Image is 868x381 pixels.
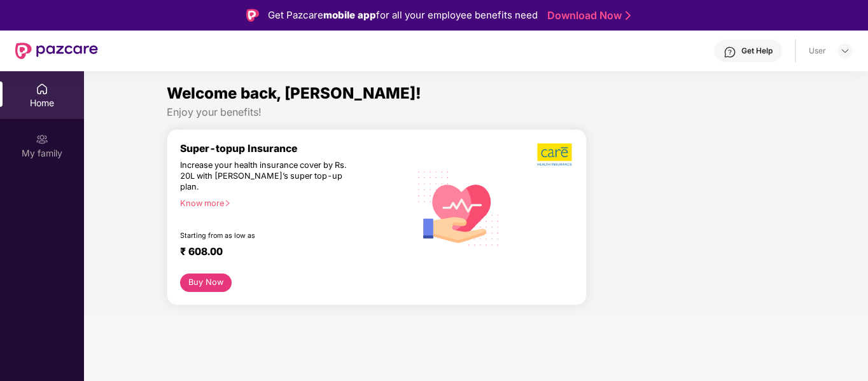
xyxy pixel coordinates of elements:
div: Get Help [741,46,773,56]
div: Know more [180,198,402,207]
button: Buy Now [180,274,232,292]
img: svg+xml;base64,PHN2ZyBpZD0iSGVscC0zMngzMiIgeG1sbnM9Imh0dHA6Ly93d3cudzMub3JnLzIwMDAvc3ZnIiB3aWR0aD... [724,46,736,59]
div: Get Pazcare for all your employee benefits need [268,8,538,23]
div: Starting from as low as [180,232,356,240]
div: ₹ 608.00 [180,246,397,261]
img: Stroke [626,9,631,22]
span: right [224,200,231,207]
strong: mobile app [323,9,376,21]
img: b5dec4f62d2307b9de63beb79f102df3.png [537,142,573,167]
img: svg+xml;base64,PHN2ZyB4bWxucz0iaHR0cDovL3d3dy53My5vcmcvMjAwMC9zdmciIHhtbG5zOnhsaW5rPSJodHRwOi8vd3... [410,158,508,258]
img: Logo [246,9,259,22]
img: New Pazcare Logo [15,43,98,59]
div: Increase your health insurance cover by Rs. 20L with [PERSON_NAME]’s super top-up plan. [180,160,354,193]
div: User [809,46,826,56]
img: svg+xml;base64,PHN2ZyBpZD0iRHJvcGRvd24tMzJ4MzIiIHhtbG5zPSJodHRwOi8vd3d3LnczLm9yZy8yMDAwL3N2ZyIgd2... [840,46,850,56]
span: Welcome back, [PERSON_NAME]! [167,84,421,102]
div: Enjoy your benefits! [167,106,785,119]
a: Download Now [547,9,627,22]
div: Super-topup Insurance [180,142,410,155]
img: svg+xml;base64,PHN2ZyBpZD0iSG9tZSIgeG1sbnM9Imh0dHA6Ly93d3cudzMub3JnLzIwMDAvc3ZnIiB3aWR0aD0iMjAiIG... [36,83,48,95]
img: svg+xml;base64,PHN2ZyB3aWR0aD0iMjAiIGhlaWdodD0iMjAiIHZpZXdCb3g9IjAgMCAyMCAyMCIgZmlsbD0ibm9uZSIgeG... [36,133,48,146]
